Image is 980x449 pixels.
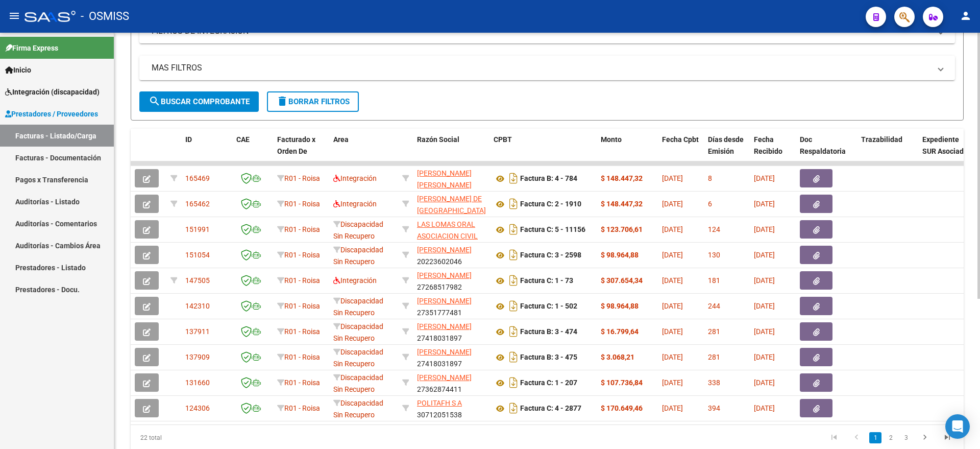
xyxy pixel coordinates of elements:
[417,244,485,266] div: 20223602046
[507,272,520,289] i: Descargar documento
[185,225,210,233] span: 151991
[945,414,970,439] div: Open Intercom Messenger
[5,108,98,120] span: Prestadores / Proveedores
[284,251,320,259] span: R01 - Roisa
[662,174,683,182] span: [DATE]
[185,404,210,412] span: 124306
[662,251,683,259] span: [DATE]
[601,251,639,259] strong: $ 98.964,88
[417,195,486,215] span: [PERSON_NAME] DE [GEOGRAPHIC_DATA]
[507,400,520,416] i: Descargar documento
[139,91,259,112] button: Buscar Comprobante
[824,432,844,443] a: go to first page
[185,353,210,361] span: 137909
[520,379,577,387] strong: Factura C: 1 - 207
[868,429,883,446] li: page 1
[284,302,320,310] span: R01 - Roisa
[520,251,581,259] strong: Factura C: 3 - 2598
[417,297,472,305] span: [PERSON_NAME]
[708,200,712,208] span: 6
[869,432,881,443] a: 1
[273,129,329,174] datatable-header-cell: Facturado x Orden De
[333,348,383,368] span: Discapacidad Sin Recupero
[601,327,639,336] strong: $ 16.799,64
[284,200,320,208] span: R01 - Roisa
[185,200,210,208] span: 165462
[333,276,377,285] span: Integración
[520,226,585,234] strong: Factura C: 5 - 11156
[520,277,573,285] strong: Factura C: 1 - 73
[417,295,485,317] div: 27351777481
[284,276,320,285] span: R01 - Roisa
[333,220,383,240] span: Discapacidad Sin Recupero
[185,251,210,259] span: 151054
[796,129,857,174] datatable-header-cell: Doc Respaldatoria
[333,297,383,317] span: Discapacidad Sin Recupero
[847,432,866,443] a: go to previous page
[489,129,597,174] datatable-header-cell: CPBT
[232,129,273,174] datatable-header-cell: CAE
[708,327,720,336] span: 281
[413,129,489,174] datatable-header-cell: Razón Social
[276,95,288,107] mat-icon: delete
[417,348,472,356] span: [PERSON_NAME]
[754,379,775,387] span: [DATE]
[662,135,699,144] span: Fecha Cpbt
[417,193,485,215] div: 27291556812
[750,129,796,174] datatable-header-cell: Fecha Recibido
[417,169,472,189] span: [PERSON_NAME] [PERSON_NAME]
[754,251,775,259] span: [DATE]
[754,200,775,208] span: [DATE]
[277,135,315,155] span: Facturado x Orden De
[662,379,683,387] span: [DATE]
[417,135,459,144] span: Razón Social
[284,327,320,336] span: R01 - Roisa
[708,251,720,259] span: 130
[704,129,750,174] datatable-header-cell: Días desde Emisión
[333,373,383,393] span: Discapacidad Sin Recupero
[417,168,485,189] div: 27308650486
[601,404,643,412] strong: $ 170.649,46
[754,225,775,233] span: [DATE]
[662,327,683,336] span: [DATE]
[149,95,161,107] mat-icon: search
[601,302,639,310] strong: $ 98.964,88
[284,404,320,412] span: R01 - Roisa
[900,432,912,443] a: 3
[139,56,955,80] mat-expansion-panel-header: MAS FILTROS
[861,135,902,144] span: Trazabilidad
[333,174,377,182] span: Integración
[662,353,683,361] span: [DATE]
[333,246,383,266] span: Discapacidad Sin Recupero
[658,129,704,174] datatable-header-cell: Fecha Cpbt
[662,276,683,285] span: [DATE]
[662,225,683,233] span: [DATE]
[417,321,485,342] div: 27418031897
[601,135,622,144] span: Monto
[800,135,846,155] span: Doc Respaldatoria
[754,302,775,310] span: [DATE]
[185,302,210,310] span: 142310
[417,399,462,407] span: POLITAFH S A
[236,135,250,144] span: CAE
[507,374,520,391] i: Descargar documento
[267,91,359,112] button: Borrar Filtros
[708,276,720,285] span: 181
[754,404,775,412] span: [DATE]
[417,322,472,330] span: [PERSON_NAME]
[5,64,31,76] span: Inicio
[754,276,775,285] span: [DATE]
[185,327,210,336] span: 137911
[520,200,581,208] strong: Factura C: 2 - 1910
[601,276,643,285] strong: $ 307.654,34
[494,135,512,144] span: CPBT
[417,270,485,291] div: 27268517982
[601,200,643,208] strong: $ 148.447,32
[185,379,210,387] span: 131660
[284,225,320,233] span: R01 - Roisa
[5,86,100,98] span: Integración (discapacidad)
[708,379,720,387] span: 338
[754,353,775,361] span: [DATE]
[417,246,472,254] span: [PERSON_NAME]
[8,10,20,22] mat-icon: menu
